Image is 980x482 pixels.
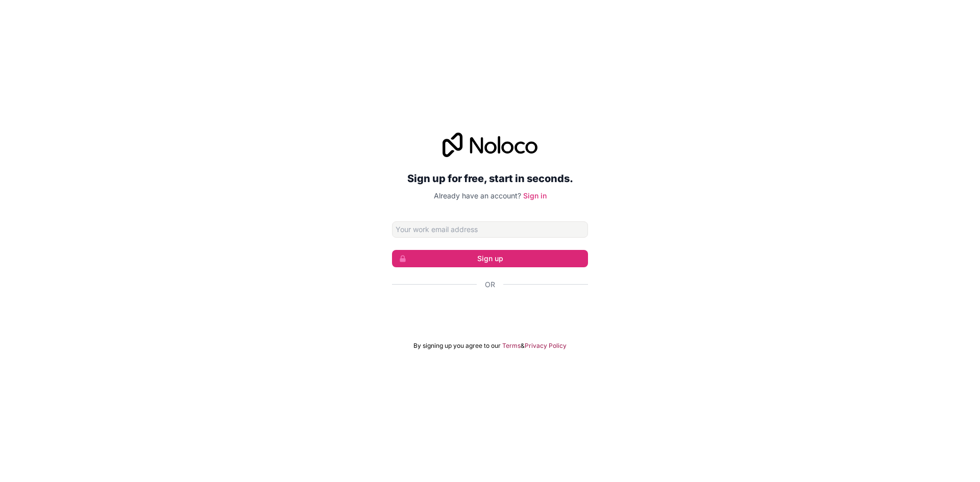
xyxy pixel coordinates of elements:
span: & [521,342,525,350]
a: Terms [502,342,521,350]
button: Sign up [392,250,588,267]
a: Sign in [523,191,547,200]
input: Email address [392,221,588,238]
span: Or [485,280,495,290]
span: By signing up you agree to our [413,342,501,350]
h2: Sign up for free, start in seconds. [392,169,588,188]
span: Already have an account? [434,191,521,200]
iframe: Sign in with Google Button [387,301,593,323]
a: Privacy Policy [525,342,567,350]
